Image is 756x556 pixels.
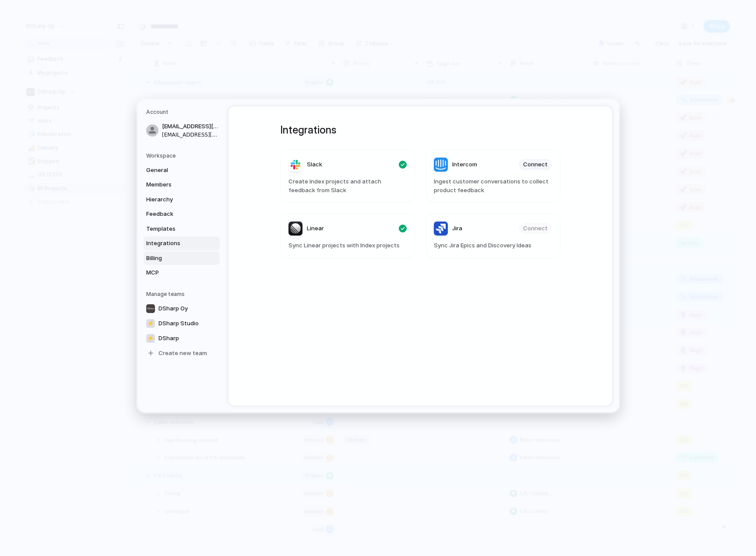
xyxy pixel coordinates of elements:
a: General [144,163,220,177]
a: [EMAIL_ADDRESS][DOMAIN_NAME][EMAIL_ADDRESS][DOMAIN_NAME] [144,120,220,141]
a: Feedback [144,207,220,221]
span: Ingest customer conversations to collect product feedback [434,177,552,194]
span: Integrations [146,239,202,248]
span: Jira [452,224,462,233]
a: Create new team [144,346,220,360]
span: Linear [307,224,324,233]
a: MCP [144,266,220,280]
span: Members [146,180,202,189]
span: Hierarchy [146,195,202,204]
div: ⚡ [146,319,155,327]
span: Intercom [452,160,477,169]
a: Hierarchy [144,192,220,206]
a: Members [144,178,220,192]
button: Connect [519,159,552,170]
span: DSharp Oy [158,304,188,313]
span: Sync Linear projects with Index projects [288,241,407,250]
span: Slack [307,160,322,169]
h5: Workspace [146,151,220,159]
span: [EMAIL_ADDRESS][DOMAIN_NAME] [162,130,218,138]
span: Billing [146,253,202,262]
span: MCP [146,268,202,277]
a: ⚡DSharp [144,331,220,345]
span: DSharp [158,334,179,342]
span: [EMAIL_ADDRESS][DOMAIN_NAME] [162,122,218,131]
span: Create Index projects and attach feedback from Slack [288,177,407,194]
a: DSharp Oy [144,301,220,315]
a: Billing [144,251,220,265]
a: Templates [144,222,220,236]
span: Connect [523,160,548,169]
h1: Integrations [280,122,560,138]
a: Integrations [144,236,220,250]
span: General [146,165,202,174]
span: Templates [146,224,202,233]
span: DSharp Studio [158,319,199,327]
h5: Manage teams [146,290,220,298]
span: Create new team [158,348,207,357]
h5: Account [146,108,220,116]
span: Feedback [146,210,202,218]
span: Sync Jira Epics and Discovery Ideas [434,241,552,250]
a: ⚡DSharp Studio [144,316,220,330]
div: ⚡ [146,334,155,342]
